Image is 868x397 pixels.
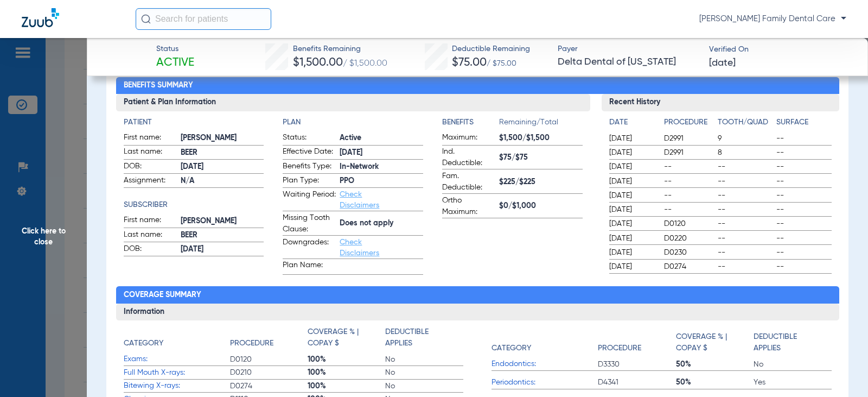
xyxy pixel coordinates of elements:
span: Ortho Maximum: [442,195,495,218]
span: Maximum: [442,132,495,145]
app-breakdown-title: Surface [776,117,831,132]
span: Last name: [124,229,177,242]
span: Downgrades: [283,237,336,259]
h4: Plan [283,117,423,128]
app-breakdown-title: Benefits [442,117,499,132]
span: Fam. Deductible: [442,171,495,193]
span: Remaining/Total [499,117,583,132]
span: / $75.00 [487,60,516,67]
h4: Deductible Applies [754,331,826,354]
span: D2991 [664,147,713,158]
span: Verified On [709,44,851,55]
span: [PERSON_NAME] [181,133,264,144]
span: [PERSON_NAME] Family Dental Care [699,14,846,24]
span: D4341 [598,377,675,388]
span: Deductible Remaining [452,43,530,55]
span: $75/$75 [499,152,583,163]
h3: Information [116,304,839,321]
span: Periodontics: [492,377,598,388]
span: -- [776,133,831,144]
span: No [385,381,463,392]
span: -- [718,204,773,215]
span: First name: [124,215,177,228]
img: Search Icon [141,14,151,24]
span: Waiting Period: [283,189,336,211]
span: -- [776,204,831,215]
span: Delta Dental of [US_STATE] [558,55,699,69]
h4: Patient [124,117,264,128]
h4: Benefits [442,117,499,128]
h4: Tooth/Quad [718,117,773,128]
span: [DATE] [609,190,655,201]
span: D0274 [664,261,713,272]
span: Plan Type: [283,175,336,188]
span: [DATE] [609,261,655,272]
span: -- [776,161,831,172]
h3: Recent History [602,94,839,111]
span: -- [664,204,713,215]
span: Benefits Remaining [293,43,387,55]
app-breakdown-title: Category [492,326,598,358]
span: Plan Name: [283,260,336,274]
span: Ind. Deductible: [442,146,495,169]
app-breakdown-title: Coverage % | Copay $ [308,326,385,353]
app-breakdown-title: Procedure [230,326,308,353]
span: [DATE] [609,161,655,172]
span: Yes [754,377,831,388]
img: Zuub Logo [22,8,59,27]
span: -- [776,218,831,229]
span: Benefits Type: [283,161,336,174]
h4: Surface [776,117,831,128]
span: Status [156,43,194,55]
h4: Coverage % | Copay $ [676,331,748,354]
span: -- [718,247,773,258]
h4: Procedure [664,117,713,128]
span: [DATE] [609,147,655,158]
app-breakdown-title: Subscriber [124,199,264,211]
span: PPO [340,175,423,187]
span: / $1,500.00 [343,59,387,68]
span: 50% [676,377,754,388]
span: -- [776,190,831,201]
span: -- [776,147,831,158]
span: Exams: [124,354,230,365]
span: 100% [308,354,385,365]
span: In-Network [340,161,423,173]
h4: Category [492,343,531,354]
span: Missing Tooth Clause: [283,212,336,235]
span: [DATE] [609,204,655,215]
span: [DATE] [609,218,655,229]
app-breakdown-title: Procedure [664,117,713,132]
span: -- [718,218,773,229]
span: DOB: [124,161,177,174]
input: Search for patients [136,8,271,30]
span: Payer [558,43,699,55]
span: -- [718,176,773,187]
span: -- [718,161,773,172]
span: 100% [308,367,385,378]
span: D0274 [230,381,308,392]
span: [DATE] [609,176,655,187]
span: D0120 [664,218,713,229]
span: [PERSON_NAME] [181,216,264,227]
span: -- [776,247,831,258]
span: Active [156,55,194,71]
span: -- [718,190,773,201]
app-breakdown-title: Category [124,326,230,353]
span: $1,500/$1,500 [499,133,583,144]
h4: Date [609,117,655,128]
span: D0230 [664,247,713,258]
app-breakdown-title: Deductible Applies [385,326,463,353]
span: D0120 [230,354,308,365]
span: D3330 [598,359,675,370]
app-breakdown-title: Tooth/Quad [718,117,773,132]
span: -- [718,233,773,244]
h2: Coverage Summary [116,286,839,304]
app-breakdown-title: Coverage % | Copay $ [676,326,754,358]
span: No [754,359,831,370]
span: $75.00 [452,57,487,68]
span: Endodontics: [492,358,598,370]
h4: Procedure [230,338,273,349]
span: 8 [718,147,773,158]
